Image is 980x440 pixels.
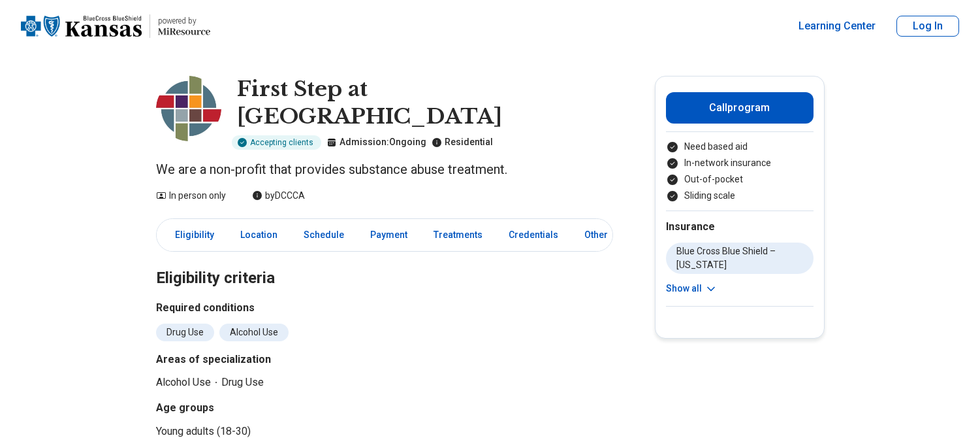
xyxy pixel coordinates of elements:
a: Home page [21,5,210,47]
li: Blue Cross Blue Shield – [US_STATE] [666,243,814,274]
button: Callprogram [666,92,814,124]
a: Treatments [426,222,490,248]
h3: Required conditions [156,300,613,316]
button: Log In [896,16,959,37]
a: Learning Center [798,18,876,34]
div: Accepting clients [232,135,321,150]
h2: Eligibility criteria [156,236,613,290]
ul: Payment options [666,140,814,203]
div: In person only [156,189,226,203]
div: by DCCCA [252,189,305,203]
a: Credentials [501,222,566,248]
li: Sliding scale [666,189,814,203]
button: Show all [666,282,718,296]
li: Drug Use [156,324,214,341]
a: Eligibility [159,222,222,248]
li: Young adults (18-30) [156,424,613,439]
li: In-network insurance [666,156,814,170]
li: Drug Use [221,375,264,390]
li: Out-of-pocket [666,173,814,186]
li: Alcohol Use [156,375,221,390]
h2: Insurance [666,219,814,235]
p: Residential [432,135,493,149]
a: Location [232,222,285,248]
p: powered by [158,16,210,26]
li: Alcohol Use [219,324,289,341]
li: Need based aid [666,140,814,154]
h3: Age groups [156,400,613,416]
h1: First Step at [GEOGRAPHIC_DATA] [237,76,613,130]
p: We are a non-profit that provides substance abuse treatment. [156,160,613,178]
a: Other [577,222,624,248]
a: Payment [362,222,415,248]
a: Schedule [296,222,352,248]
h3: Areas of specialization [156,352,613,367]
p: Admission: Ongoing [326,135,426,149]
